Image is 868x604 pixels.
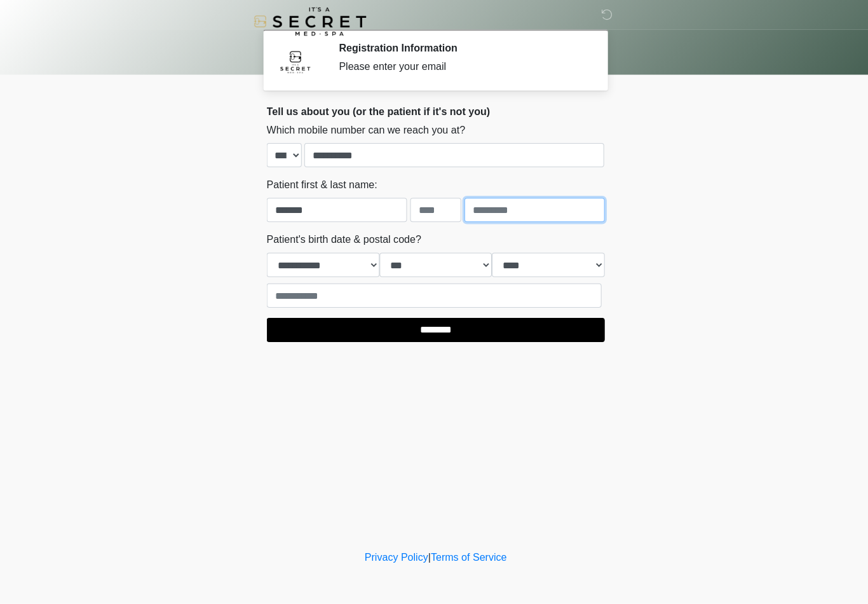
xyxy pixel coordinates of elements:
[266,107,602,120] h2: Tell us about you (or the patient if it's not you)
[363,553,427,563] a: Privacy Policy
[337,45,583,57] h2: Registration Information
[266,234,419,249] label: Patient's birth date & postal code?
[337,62,583,77] div: Please enter your email
[275,45,313,83] img: Agent Avatar
[253,10,365,38] img: It's A Secret Med Spa Logo
[266,125,463,140] label: Which mobile number can we reach you at?
[426,553,429,563] a: |
[266,179,376,195] label: Patient first & last name:
[429,553,505,563] a: Terms of Service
